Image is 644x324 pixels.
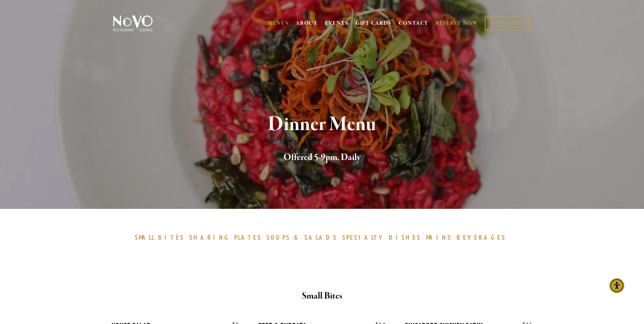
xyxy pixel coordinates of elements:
[189,233,231,241] span: SHARING
[457,233,510,241] a: BEVERAGES
[135,233,188,241] a: SMALLBITES
[609,278,624,293] div: Accessibility Menu
[158,233,184,241] span: BITES
[112,15,154,32] img: Novo Restaurant &amp; Lounge
[389,233,421,241] span: DISHES
[325,20,348,27] a: EVENTS
[457,233,506,241] span: BEVERAGES
[266,233,290,241] span: SOUPS
[294,233,301,241] span: &
[426,233,455,241] a: MAINS
[485,17,529,31] a: ORDER NOW
[124,150,520,165] h2: Offered 5-9pm, Daily
[355,17,391,30] a: GIFT CARDS
[189,233,265,241] a: SHARINGPLATES
[135,233,155,241] span: SMALL
[302,290,342,302] strong: Small Bites
[124,113,520,136] h1: Dinner Menu
[268,20,289,27] a: MENUS
[305,233,337,241] span: SALADS
[234,233,262,241] span: PLATES
[399,17,428,30] a: CONTACT
[426,233,452,241] span: MAINS
[342,233,424,241] a: SPECIALTYDISHES
[342,233,386,241] span: SPECIALTY
[296,20,318,27] a: ABOUT
[436,17,478,30] a: RESERVE NOW
[266,233,340,241] a: SOUPS&SALADS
